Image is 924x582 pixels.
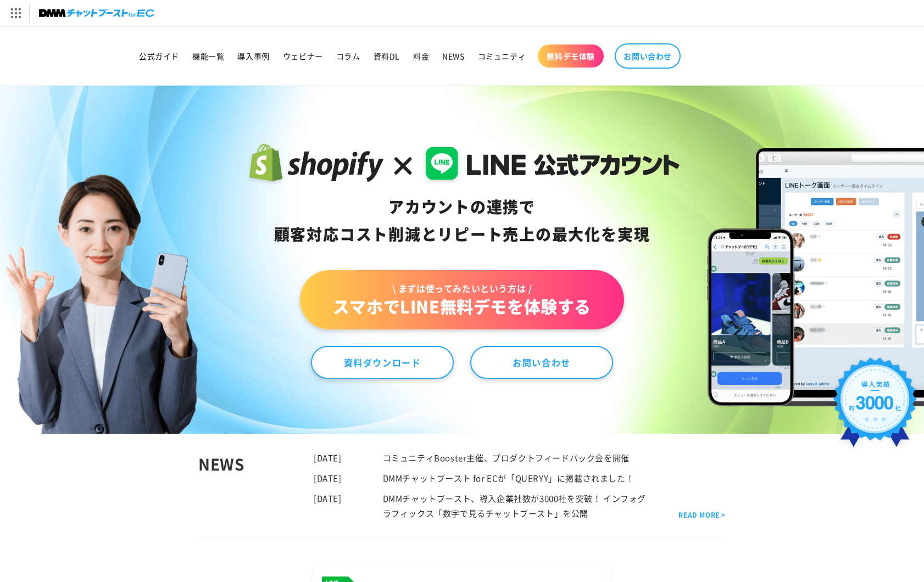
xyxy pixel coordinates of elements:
[471,44,533,68] a: コミュニティ
[192,51,224,61] span: 機能一覧
[383,472,634,484] a: DMMチャットブースト for ECが「QUERYY」に掲載されました！
[407,44,436,68] a: 料金
[231,44,276,68] a: 導入事例
[478,51,526,61] span: コミュニティ
[374,51,400,61] span: 資料DL
[678,509,726,521] a: READ MORE >
[442,51,464,61] span: NEWS
[39,5,154,21] img: チャットブーストforEC
[333,282,591,294] span: \ まずは使ってみたいという方は /
[311,346,454,379] a: 資料ダウンロード
[367,44,407,68] a: 資料DL
[314,452,342,463] time: [DATE]
[413,51,429,61] span: 料金
[330,44,367,68] a: コラム
[244,193,680,248] div: アカウントの連携で 顧客対応コスト削減と リピート売上の 最大化を実現
[547,51,595,61] span: 無料デモ体験
[132,44,186,68] a: 公式ガイド
[276,44,330,68] a: ウェビナー
[436,44,471,68] a: NEWS
[383,452,630,463] a: コミュニティBooster主催、プロダクトフィードバック会を開催
[829,353,921,458] img: 導入実績約3000社
[198,450,314,521] div: NEWS
[2,2,29,25] img: サービス
[314,493,342,504] time: [DATE]
[383,493,646,519] a: DMMチャットブースト、導入企業社数が3000社を突破！ インフォグラフィックス「数字で見るチャットブースト」を公開
[139,51,179,61] span: 公式ガイド
[615,43,681,69] a: お問い合わせ
[300,270,624,329] a: \ まずは使ってみたいという方は /スマホでLINE無料デモを体験する
[624,51,672,61] span: お問い合わせ
[283,51,323,61] span: ウェビナー
[538,44,604,68] a: 無料デモ体験
[237,51,269,61] span: 導入事例
[470,346,613,379] a: お問い合わせ
[336,51,360,61] span: コラム
[186,44,231,68] a: 機能一覧
[314,472,342,484] time: [DATE]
